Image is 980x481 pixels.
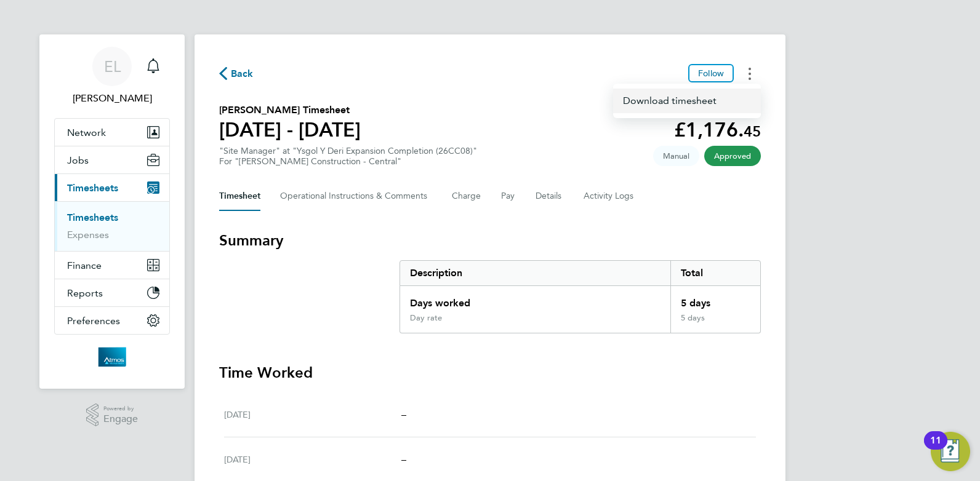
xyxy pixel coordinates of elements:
[219,146,477,167] div: "Site Manager" at "Ysgol Y Deri Expansion Completion (26CC08)"
[219,103,361,117] h2: [PERSON_NAME] Timesheet
[744,122,761,140] span: 45
[67,127,106,138] span: Network
[55,201,169,251] div: Timesheets
[400,261,670,285] div: Description
[103,414,138,424] span: Engage
[400,260,761,333] div: Summary
[54,347,170,367] a: Go to home page
[219,363,761,383] h3: Time Worked
[739,64,761,83] button: Timesheets Menu
[698,68,724,79] span: Follow
[219,117,361,142] h1: [DATE] - [DATE]
[67,229,109,240] a: Expenses
[670,313,760,333] div: 5 days
[401,408,406,420] span: –
[54,47,170,106] a: EL[PERSON_NAME]
[55,119,169,146] button: Network
[452,181,481,211] button: Charge
[98,347,126,367] img: atmosrecruitment-logo-retina.png
[55,279,169,306] button: Reports
[224,452,401,467] div: [DATE]
[280,181,432,211] button: Operational Instructions & Comments
[67,154,89,166] span: Jobs
[613,89,761,113] a: Timesheets Menu
[930,440,941,456] div: 11
[231,66,254,81] span: Back
[401,453,406,465] span: –
[55,252,169,279] button: Finance
[219,181,260,211] button: Timesheet
[67,260,102,271] span: Finance
[39,34,185,389] nav: Main navigation
[67,315,120,327] span: Preferences
[104,58,121,74] span: EL
[67,182,118,194] span: Timesheets
[55,307,169,334] button: Preferences
[55,146,169,173] button: Jobs
[688,64,734,82] button: Follow
[670,286,760,313] div: 5 days
[501,181,516,211] button: Pay
[86,403,139,427] a: Powered byEngage
[584,181,635,211] button: Activity Logs
[219,66,254,81] button: Back
[931,432,970,471] button: Open Resource Center, 11 new notifications
[536,181,564,211] button: Details
[103,403,138,414] span: Powered by
[410,313,442,323] div: Day rate
[55,174,169,201] button: Timesheets
[67,287,103,299] span: Reports
[67,212,118,223] a: Timesheets
[674,118,761,141] app-decimal: £1,176.
[653,146,699,166] span: This timesheet was manually created.
[219,231,761,250] h3: Summary
[219,156,477,167] div: For "[PERSON_NAME] Construction - Central"
[670,261,760,285] div: Total
[704,146,761,166] span: This timesheet has been approved.
[400,286,670,313] div: Days worked
[224,407,401,422] div: [DATE]
[54,91,170,106] span: Emma Longstaff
